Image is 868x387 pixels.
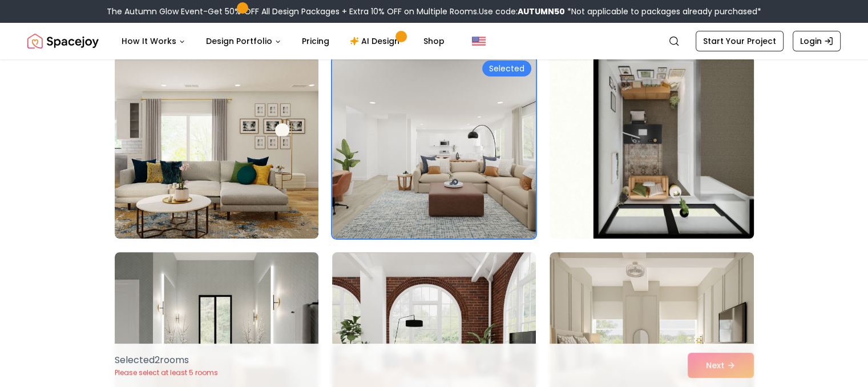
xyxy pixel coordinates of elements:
[414,30,454,53] a: Shop
[565,6,761,17] span: *Not applicable to packages already purchased*
[482,61,531,76] div: Selected
[332,56,536,239] img: Room room-2
[696,31,784,51] a: Start Your Project
[544,51,758,243] img: Room room-3
[115,56,318,239] img: Room room-1
[112,30,454,53] nav: Main
[107,6,761,17] div: The Autumn Glow Event-Get 50% OFF All Design Packages + Extra 10% OFF on Multiple Rooms.
[197,30,290,53] button: Design Portfolio
[115,353,218,367] p: Selected 2 room s
[479,6,565,17] span: Use code:
[341,30,412,53] a: AI Design
[518,6,565,17] b: AUTUMN50
[27,30,99,53] img: Spacejoy Logo
[793,31,841,51] a: Login
[293,30,338,53] a: Pricing
[115,368,218,377] p: Please select at least 5 rooms
[27,23,841,59] nav: Global
[112,30,195,53] button: How It Works
[27,30,99,53] a: Spacejoy
[472,34,486,48] img: United States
